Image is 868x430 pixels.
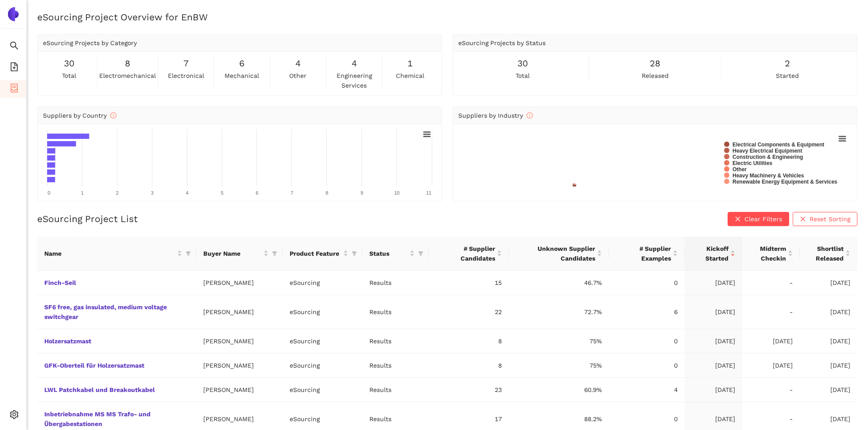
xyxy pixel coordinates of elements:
[429,353,509,378] td: 8
[283,237,362,271] th: this column's title is Product Feature,this column is sortable
[609,237,685,271] th: this column's title is # Supplier Examples,this column is sortable
[44,249,175,258] span: Name
[221,190,223,196] text: 5
[458,39,546,46] span: eSourcing Projects by Status
[509,378,609,402] td: 60.9%
[776,71,799,81] span: started
[642,71,669,81] span: released
[10,38,19,56] span: search
[732,166,747,173] text: Other
[800,216,806,223] span: close
[362,329,429,353] td: Results
[742,378,800,402] td: -
[742,271,800,295] td: -
[225,71,259,81] span: mechanical
[692,244,728,263] span: Kickoff Started
[426,190,431,196] text: 11
[283,329,362,353] td: eSourcing
[742,329,800,353] td: [DATE]
[407,57,413,70] span: 1
[429,271,509,295] td: 15
[196,378,283,402] td: [PERSON_NAME]
[509,329,609,353] td: 75%
[186,190,189,196] text: 4
[650,57,660,70] span: 28
[362,353,429,378] td: Results
[416,247,425,260] span: filter
[37,11,857,23] h2: eSourcing Project Overview for EnBW
[810,214,850,224] span: Reset Sorting
[43,112,116,119] span: Suppliers by Country
[609,329,685,353] td: 0
[735,216,741,223] span: close
[509,237,609,271] th: this column's title is Unknown Supplier Candidates,this column is sortable
[685,329,742,353] td: [DATE]
[290,249,341,258] span: Product Feature
[396,71,424,81] span: chemical
[515,71,530,81] span: total
[239,57,244,70] span: 6
[609,295,685,329] td: 6
[270,247,279,260] span: filter
[81,190,84,196] text: 1
[609,353,685,378] td: 0
[527,112,533,119] span: info-circle
[196,353,283,378] td: [PERSON_NAME]
[742,237,800,271] th: this column's title is Midterm Checkin,this column is sortable
[616,244,671,263] span: # Supplier Examples
[362,271,429,295] td: Results
[352,57,357,70] span: 4
[62,71,76,81] span: total
[37,237,196,271] th: this column's title is Name,this column is sortable
[685,353,742,378] td: [DATE]
[744,214,782,224] span: Clear Filters
[685,271,742,295] td: [DATE]
[352,251,357,256] span: filter
[517,57,528,70] span: 30
[10,59,19,77] span: file-add
[272,251,277,256] span: filter
[728,212,789,226] button: closeClear Filters
[151,190,154,196] text: 3
[458,112,533,119] span: Suppliers by Industry
[196,237,283,271] th: this column's title is Buyer Name,this column is sortable
[325,190,328,196] text: 8
[685,378,742,402] td: [DATE]
[800,329,857,353] td: [DATE]
[509,353,609,378] td: 75%
[283,295,362,329] td: eSourcing
[800,237,857,271] th: this column's title is Shortlist Released,this column is sortable
[6,7,20,21] img: Logo
[289,71,306,81] span: other
[800,353,857,378] td: [DATE]
[110,112,116,119] span: info-circle
[360,190,363,196] text: 9
[186,251,191,256] span: filter
[295,57,301,70] span: 4
[283,353,362,378] td: eSourcing
[785,57,790,70] span: 2
[283,271,362,295] td: eSourcing
[800,271,857,295] td: [DATE]
[125,57,130,70] span: 8
[203,249,262,258] span: Buyer Name
[362,378,429,402] td: Results
[793,212,857,226] button: closeReset Sorting
[183,57,189,70] span: 7
[429,295,509,329] td: 22
[742,353,800,378] td: [DATE]
[64,57,74,70] span: 30
[196,295,283,329] td: [PERSON_NAME]
[291,190,293,196] text: 7
[609,271,685,295] td: 0
[800,378,857,402] td: [DATE]
[47,190,50,196] text: 0
[394,190,399,196] text: 10
[732,179,837,185] text: Renewable Energy Equipment & Services
[362,237,429,271] th: this column's title is Status,this column is sortable
[43,39,137,46] span: eSourcing Projects by Category
[369,249,408,258] span: Status
[328,71,380,90] span: engineering services
[732,160,772,166] text: Electric Utilities
[509,271,609,295] td: 46.7%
